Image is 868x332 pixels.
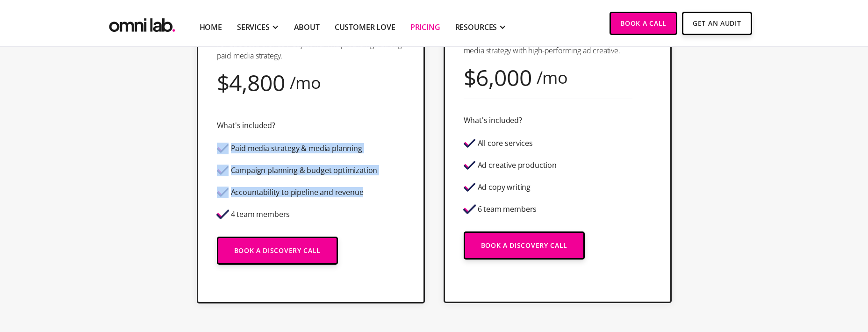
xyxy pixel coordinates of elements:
[700,224,868,332] iframe: Chat Widget
[237,22,270,33] div: SERVICES
[455,22,497,33] div: RESOURCES
[464,71,476,84] div: $
[410,22,440,33] a: Pricing
[231,188,364,196] div: Accountability to pipeline and revenue
[107,12,177,35] a: home
[231,210,290,218] div: 4 team members
[478,139,533,147] div: All core services
[478,161,557,169] div: Ad creative production
[217,39,405,61] p: For B2B SaaS brands that just want help building a strong paid media strategy.
[476,71,531,84] div: 6,000
[335,22,395,33] a: Customer Love
[464,114,522,127] div: What's included?
[464,231,585,260] a: Book a Discovery Call
[478,183,531,191] div: Ad copy writing
[610,12,677,35] a: Book a Call
[217,237,338,265] a: Book a Discovery Call
[231,166,378,174] div: Campaign planning & budget optimization
[231,144,362,152] div: Paid media strategy & media planning
[537,71,568,84] div: /mo
[290,76,322,89] div: /mo
[200,22,222,33] a: Home
[217,76,230,89] div: $
[294,22,320,33] a: About
[229,76,285,89] div: 4,800
[682,12,752,35] a: Get An Audit
[217,119,275,132] div: What's included?
[107,12,177,35] img: Omni Lab: B2B SaaS Demand Generation Agency
[478,205,537,213] div: 6 team members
